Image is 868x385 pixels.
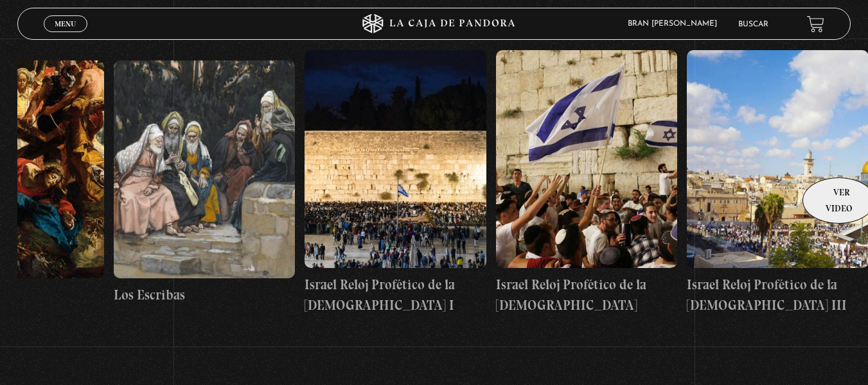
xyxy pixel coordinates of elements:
[621,20,730,28] span: Bran [PERSON_NAME]
[55,20,76,28] span: Menu
[50,31,80,40] span: Cerrar
[114,6,296,360] a: Los Escribas
[305,274,486,315] h4: Israel Reloj Profético de la [DEMOGRAPHIC_DATA] I
[114,285,296,305] h4: Los Escribas
[305,6,486,360] a: Israel Reloj Profético de la [DEMOGRAPHIC_DATA] I
[496,6,678,360] a: Israel Reloj Profético de la [DEMOGRAPHIC_DATA]
[738,21,768,28] a: Buscar
[496,274,678,315] h4: Israel Reloj Profético de la [DEMOGRAPHIC_DATA]
[807,15,824,32] a: View your shopping cart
